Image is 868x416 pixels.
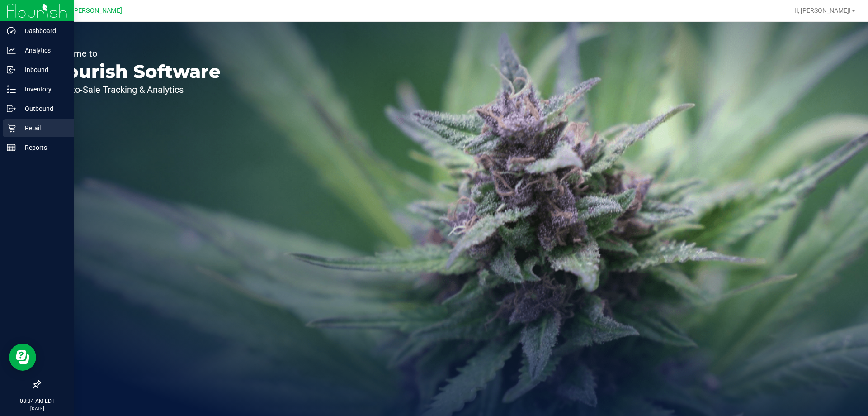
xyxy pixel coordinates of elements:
[7,26,16,35] inline-svg: Dashboard
[7,104,16,113] inline-svg: Outbound
[4,397,70,405] p: 08:34 AM EDT
[7,46,16,55] inline-svg: Analytics
[63,7,122,14] span: Ft. [PERSON_NAME]
[16,45,70,56] p: Analytics
[9,344,36,371] iframe: Resource center
[16,64,70,75] p: Inbound
[16,142,70,153] p: Reports
[16,123,70,134] p: Retail
[49,85,221,94] p: Seed-to-Sale Tracking & Analytics
[4,405,70,412] p: [DATE]
[16,25,70,36] p: Dashboard
[49,62,221,81] p: Flourish Software
[7,143,16,152] inline-svg: Reports
[7,124,16,133] inline-svg: Retail
[7,85,16,94] inline-svg: Inventory
[792,7,851,14] span: Hi, [PERSON_NAME]!
[16,84,70,95] p: Inventory
[16,103,70,114] p: Outbound
[49,49,221,58] p: Welcome to
[7,65,16,74] inline-svg: Inbound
